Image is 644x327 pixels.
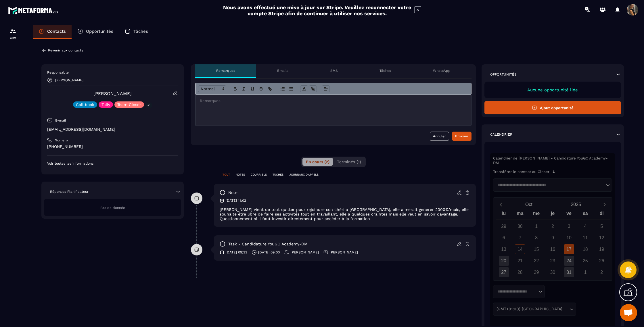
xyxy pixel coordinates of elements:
a: formationformationCRM [1,24,24,44]
p: E-mail [55,118,66,123]
img: logo [8,5,60,16]
p: Call book [76,103,94,107]
p: Tâches [379,68,391,73]
p: Opportunités [490,72,517,77]
p: note [228,190,237,195]
p: [PERSON_NAME] [330,250,358,255]
button: Envoyer [452,132,471,141]
p: +1 [145,102,152,108]
button: Ajout opportunité [484,101,621,114]
p: Tâches [133,29,148,34]
p: Calendrier [490,132,512,137]
p: TÂCHES [273,173,283,177]
button: Terminés (1) [333,158,365,166]
button: Annuler [430,132,449,141]
p: SMS [330,68,338,73]
img: formation [9,28,16,35]
p: COURRIELS [251,173,267,177]
span: Pas de donnée [100,206,125,210]
a: Opportunités [72,25,119,39]
p: Voir toutes les informations [47,161,178,166]
p: [DATE] 09:33 [226,250,247,255]
p: [PERSON_NAME] vient de tout quitter pour rejoindre son chéri a [GEOGRAPHIC_DATA], elle aimerait g... [220,207,470,221]
p: Réponses Planificateur [50,189,89,194]
p: [DATE] 09:00 [258,250,280,255]
p: Emails [277,68,288,73]
p: [PHONE_NUMBER] [47,144,178,149]
p: [DATE] 11:02 [226,198,246,203]
div: Envoyer [455,133,468,139]
p: [EMAIL_ADDRESS][DOMAIN_NAME] [47,127,178,132]
a: Tâches [119,25,154,39]
p: [PERSON_NAME] [55,78,83,82]
p: Contacts [47,29,66,34]
a: Contacts [33,25,72,39]
div: Ouvrir le chat [620,304,637,321]
p: Opportunités [86,29,113,34]
p: Tally [101,103,110,107]
p: Numéro [55,138,68,143]
span: En cours (2) [306,159,329,164]
p: CRM [1,36,24,39]
p: Aucune opportunité liée [490,87,615,93]
button: En cours (2) [302,158,333,166]
a: [PERSON_NAME] [93,91,132,96]
span: Terminés (1) [337,159,361,164]
p: Revenir aux contacts [48,48,83,52]
p: NOTES [236,173,245,177]
p: Remarques [216,68,235,73]
p: Team Closer [117,103,141,107]
h2: Nous avons effectué une mise à jour sur Stripe. Veuillez reconnecter votre compte Stripe afin de ... [223,4,411,16]
p: TOUT [223,173,230,177]
p: [PERSON_NAME] [291,250,319,255]
p: task - Candidature YouGC Academy-DM [228,241,308,247]
p: JOURNAUX D'APPELS [289,173,319,177]
p: Responsable [47,70,178,75]
p: WhatsApp [433,68,451,73]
